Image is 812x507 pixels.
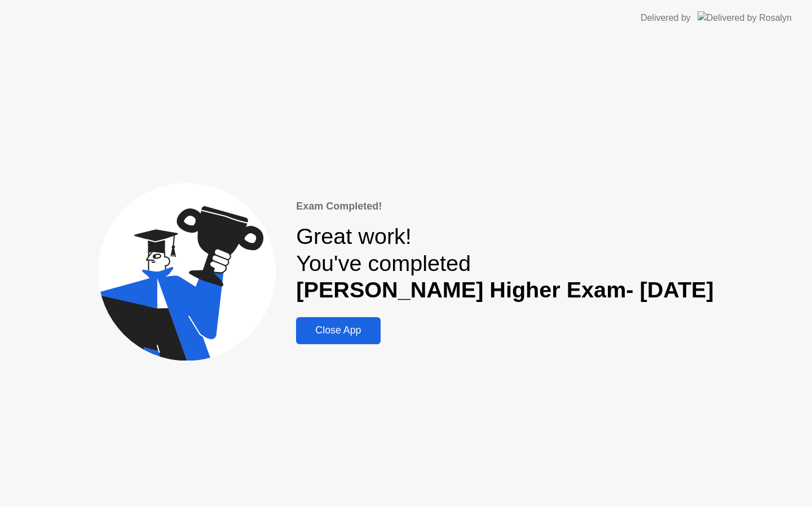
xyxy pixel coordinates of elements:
[296,223,713,304] div: Great work! You've completed
[698,11,792,24] img: Delivered by Rosalyn
[296,199,713,214] div: Exam Completed!
[299,324,377,336] div: Close App
[296,277,713,302] b: [PERSON_NAME] Higher Exam- [DATE]
[641,11,691,25] div: Delivered by
[296,317,380,344] button: Close App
